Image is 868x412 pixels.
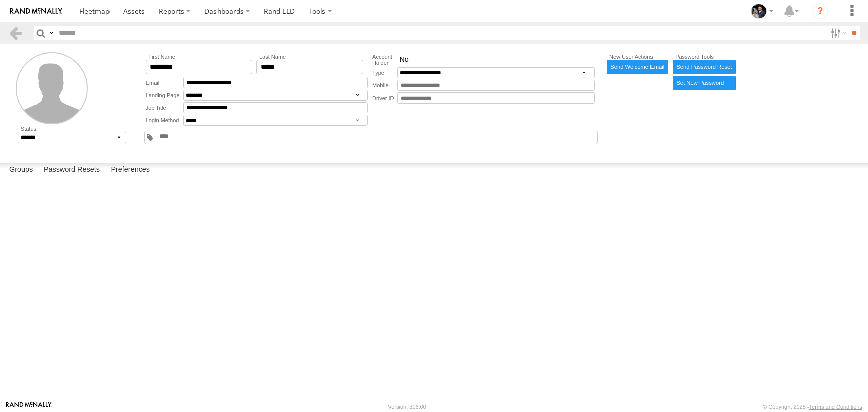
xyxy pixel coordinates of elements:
label: Driver ID [372,92,397,104]
label: Type [372,67,397,78]
label: Groups [4,163,38,177]
label: Password Resets [39,163,105,177]
label: Search Filter Options [827,26,848,40]
div: © Copyright 2025 - [763,404,862,410]
a: Send Welcome Email [607,60,669,74]
label: Preferences [105,163,155,177]
label: First Name [146,54,252,60]
label: Manually enter new password [673,76,736,90]
a: Terms and Conditions [809,404,862,410]
label: Account Holder [372,54,397,66]
div: Lauren Jackson [747,4,777,19]
label: Job Title [146,102,183,114]
label: Login Method [146,115,183,126]
a: Send Password Reset [673,60,736,74]
a: Back to previous Page [8,26,23,40]
label: New User Actions [607,54,669,60]
a: Visit our Website [6,402,52,412]
label: Last Name [256,54,363,60]
span: No [399,55,408,64]
img: rand-logo.svg [10,8,62,15]
div: Version: 306.00 [388,404,426,410]
label: Password Tools [673,54,736,60]
label: Landing Page [146,90,183,101]
label: Email [146,77,183,88]
label: Search Query [47,26,55,40]
i: ? [812,3,828,19]
label: Mobile [372,80,397,91]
